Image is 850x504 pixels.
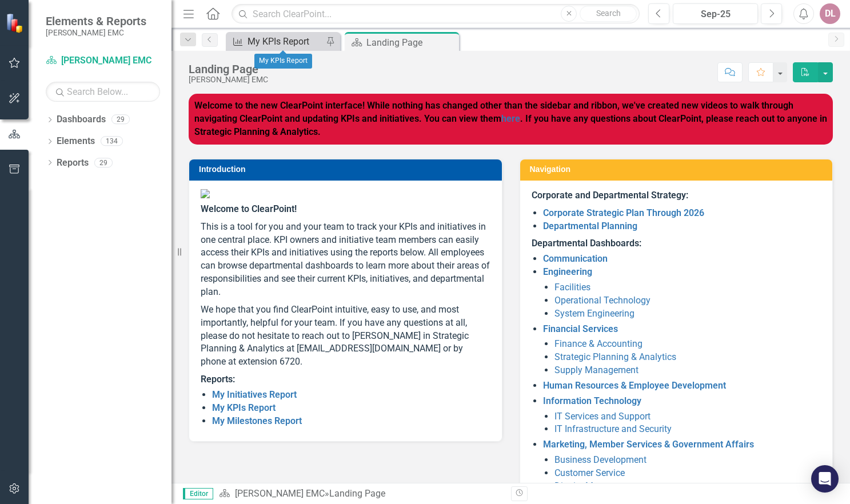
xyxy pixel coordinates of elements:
[501,113,520,124] a: here
[580,6,637,22] button: Search
[811,465,839,493] div: Open Intercom Messenger
[189,63,268,75] div: Landing Page
[212,389,297,400] a: My Initiatives Report
[554,411,651,422] a: IT Services and Support
[532,238,641,249] strong: Departmental Dashboards:
[820,3,840,24] button: DL
[554,467,625,478] a: Customer Service
[532,190,688,201] strong: Corporate and Departmental Strategy:
[46,54,160,67] a: [PERSON_NAME] EMC
[677,7,754,21] div: Sep-25
[183,488,213,499] span: Editor
[329,488,385,499] div: Landing Page
[46,28,146,37] small: [PERSON_NAME] EMC
[554,338,643,349] a: Finance & Accounting
[554,282,590,293] a: Facilities
[201,374,235,385] strong: Reports:
[101,137,123,146] div: 134
[673,3,758,24] button: Sep-25
[201,189,490,198] img: Jackson%20EMC%20high_res%20v2.png
[543,253,608,264] a: Communication
[229,34,323,49] a: My KPIs Report
[554,454,647,465] a: Business Development
[232,4,640,24] input: Search ClearPoint...
[201,221,490,297] span: This is a tool for you and your team to track your KPIs and initiatives in one central place. KPI...
[194,100,827,137] strong: Welcome to the new ClearPoint interface! While nothing has changed other than the sidebar and rib...
[6,13,26,33] img: ClearPoint Strategy
[111,115,130,125] div: 29
[554,423,672,434] a: IT Infrastructure and Security
[57,113,106,126] a: Dashboards
[543,266,592,277] a: Engineering
[46,82,160,102] input: Search Below...
[554,365,639,375] a: Supply Management
[94,158,113,167] div: 29
[189,75,268,84] div: [PERSON_NAME] EMC
[248,34,323,49] div: My KPIs Report
[366,35,456,50] div: Landing Page
[219,487,502,501] div: »
[235,488,325,499] a: [PERSON_NAME] EMC
[543,323,618,334] a: Financial Services
[201,301,490,371] p: We hope that you find ClearPoint intuitive, easy to use, and most importantly, helpful for your t...
[554,308,634,319] a: System Engineering
[46,14,146,28] span: Elements & Reports
[596,9,621,18] span: Search
[212,415,302,426] a: My Milestones Report
[543,207,704,218] a: Corporate Strategic Plan Through 2026
[554,351,676,362] a: Strategic Planning & Analytics
[554,481,626,491] a: District Managers
[57,157,89,170] a: Reports
[57,135,95,148] a: Elements
[530,165,827,174] h3: Navigation
[212,402,276,413] a: My KPIs Report
[543,221,637,231] a: Departmental Planning
[543,380,726,391] a: Human Resources & Employee Development
[554,295,651,306] a: Operational Technology
[543,439,754,450] a: Marketing, Member Services & Government Affairs
[543,395,641,406] a: Information Technology
[254,54,312,69] div: My KPIs Report
[201,203,297,214] span: Welcome to ClearPoint!
[199,165,496,174] h3: Introduction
